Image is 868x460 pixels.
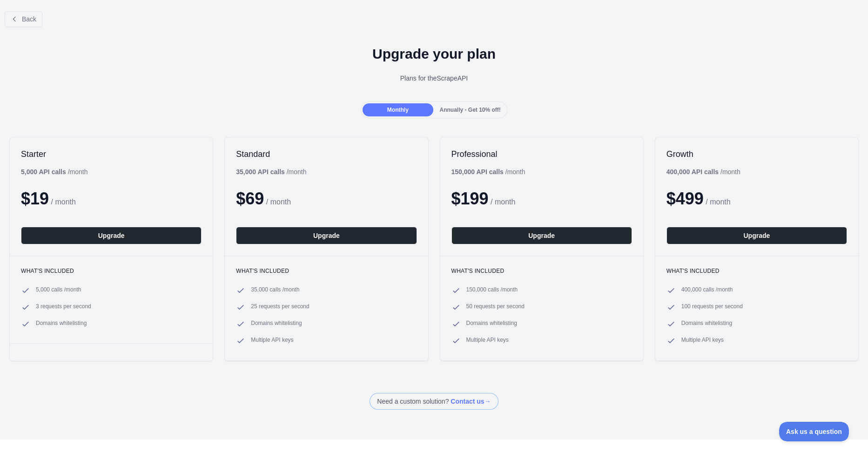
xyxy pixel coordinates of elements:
iframe: Toggle Customer Support [779,422,849,441]
h2: Growth [666,149,847,160]
span: $ 499 [666,189,704,208]
div: / month [451,167,525,176]
b: 150,000 API calls [451,168,504,176]
div: / month [666,167,740,176]
span: $ 199 [451,189,489,208]
h2: Professional [451,149,632,160]
b: 400,000 API calls [666,168,719,176]
h2: Standard [236,149,417,160]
